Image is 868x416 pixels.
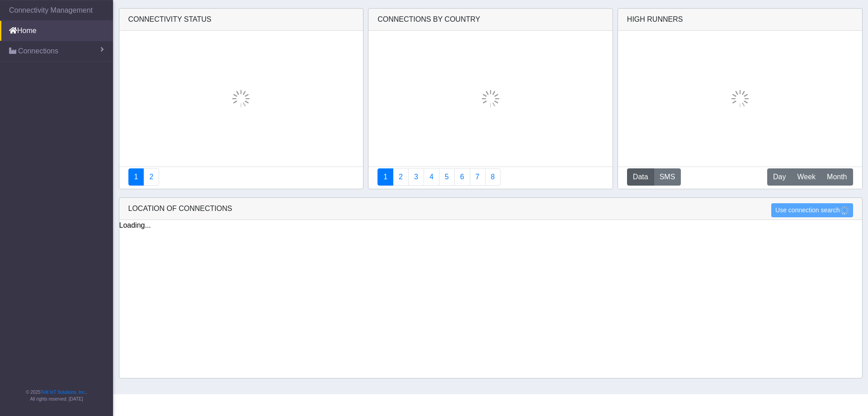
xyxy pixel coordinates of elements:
span: Month [827,172,847,182]
button: Use connection search [771,203,853,217]
a: Connectivity status [128,168,144,186]
a: Not Connected for 30 days [485,168,501,186]
div: Connectivity status [119,9,363,31]
a: Zero Session [470,168,486,186]
a: Usage by Carrier [439,168,455,186]
div: High Runners [627,14,683,25]
div: Connections By Country [368,9,613,31]
a: Usage per Country [408,168,424,186]
span: Day [773,172,786,182]
a: Connections By Country [377,168,393,186]
span: Week [797,172,816,182]
img: loading.gif [232,90,250,108]
img: loading [840,206,849,215]
img: loading.gif [731,90,749,108]
a: Connections By Carrier [424,168,439,186]
a: 14 Days Trend [454,168,470,186]
button: Day [767,168,792,186]
button: SMS [654,168,681,186]
img: loading.gif [481,90,500,108]
nav: Summary paging [128,168,354,186]
div: LOCATION OF CONNECTIONS [119,198,862,220]
div: Loading... [119,220,862,231]
button: Week [791,168,821,186]
a: Telit IoT Solutions, Inc. [41,390,86,395]
button: Month [821,168,853,186]
nav: Summary paging [377,168,604,186]
a: Carrier [393,168,409,186]
span: Connections [18,46,58,57]
button: Data [627,168,654,186]
a: Deployment status [143,168,159,186]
